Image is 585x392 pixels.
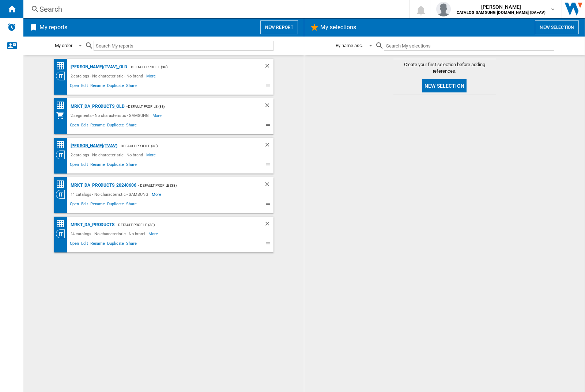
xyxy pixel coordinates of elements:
[80,240,89,249] span: Edit
[393,61,496,75] span: Create your first selection before adding references.
[264,102,273,111] div: Delete
[106,240,125,249] span: Duplicate
[264,181,273,190] div: Delete
[125,82,138,91] span: Share
[114,220,249,229] div: - Default profile (38)
[69,229,149,238] div: 14 catalogs - No characteristic - No brand
[422,79,467,92] button: New selection
[146,151,157,159] span: More
[319,20,358,34] h2: My selections
[69,111,152,120] div: 2 segments - No characteristic - SAMSUNG
[69,72,147,80] div: 2 catalogs - No characteristic - No brand
[457,3,546,11] span: [PERSON_NAME]
[56,140,69,149] div: Price Matrix
[56,61,69,71] div: Price Matrix
[69,240,80,249] span: Open
[148,229,159,238] span: More
[56,219,69,228] div: Price Matrix
[80,161,89,170] span: Edit
[125,161,138,170] span: Share
[80,122,89,130] span: Edit
[69,190,152,199] div: 14 catalogs - No characteristic - SAMSUNG
[106,161,125,170] span: Duplicate
[56,180,69,189] div: Price Matrix
[264,141,273,151] div: Delete
[106,201,125,209] span: Duplicate
[55,43,72,48] div: My order
[80,82,89,91] span: Edit
[89,201,106,209] span: Rename
[56,72,69,80] div: Category View
[56,151,69,159] div: Category View
[56,229,69,238] div: Category View
[152,190,162,199] span: More
[69,141,117,151] div: [PERSON_NAME](TVAV)
[89,161,106,170] span: Rename
[336,43,363,48] div: By name asc.
[56,101,69,110] div: Price Matrix
[69,220,114,229] div: MRKT_DA_PRODUCTS
[457,10,546,15] b: CATALOG SAMSUNG [DOMAIN_NAME] (DA+AV)
[146,72,157,80] span: More
[69,201,80,209] span: Open
[125,102,249,111] div: - Default profile (38)
[7,23,16,31] img: alerts-logo.svg
[125,201,138,209] span: Share
[125,122,138,130] span: Share
[69,151,147,159] div: 2 catalogs - No characteristic - No brand
[69,181,137,190] div: MRKT_DA_PRODUCTS_20240606
[80,201,89,209] span: Edit
[384,41,554,51] input: Search My selections
[69,62,128,72] div: [PERSON_NAME](TVAV)_old
[535,20,579,34] button: New selection
[136,181,249,190] div: - Default profile (38)
[264,62,273,72] div: Delete
[127,62,249,72] div: - Default profile (38)
[69,102,125,111] div: MRKT_DA_PRODUCTS_OLD
[264,220,273,229] div: Delete
[106,122,125,130] span: Duplicate
[117,141,249,151] div: - Default profile (38)
[89,240,106,249] span: Rename
[89,82,106,91] span: Rename
[69,82,80,91] span: Open
[69,122,80,130] span: Open
[56,111,69,120] div: My Assortment
[260,20,298,34] button: New report
[125,240,138,249] span: Share
[89,122,106,130] span: Rename
[38,20,69,34] h2: My reports
[106,82,125,91] span: Duplicate
[39,4,390,14] div: Search
[436,2,451,16] img: profile.jpg
[94,41,273,51] input: Search My reports
[152,111,163,120] span: More
[56,190,69,199] div: Category View
[69,161,80,170] span: Open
